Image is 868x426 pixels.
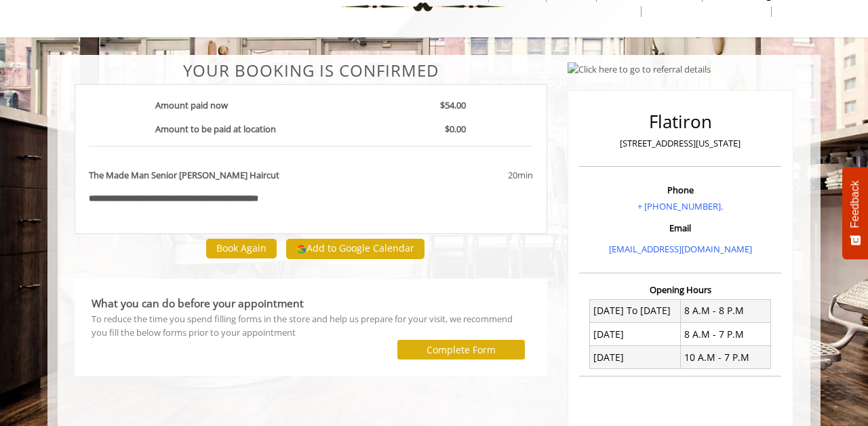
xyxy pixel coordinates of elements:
td: 10 A.M - 7 P.M [680,346,771,369]
td: [DATE] [590,323,681,346]
td: 8 A.M - 7 P.M [680,323,771,346]
button: Book Again [206,239,277,258]
label: Complete Form [427,345,496,355]
h3: Email [583,223,778,233]
td: [DATE] To [DATE] [590,300,681,323]
a: + [PHONE_NUMBER]. [637,200,723,212]
b: $0.00 [445,123,466,135]
td: 8 A.M - 8 P.M [680,300,771,323]
b: Amount paid now [155,99,228,111]
div: To reduce the time you spend filling forms in the store and help us prepare for your visit, we re... [92,312,530,341]
b: Amount to be paid at location [155,123,276,135]
h3: Opening Hours [579,285,781,294]
p: [STREET_ADDRESS][US_STATE] [583,136,778,151]
td: [DATE] [590,346,681,369]
b: The Made Man Senior [PERSON_NAME] Haircut [89,168,279,182]
button: Add to Google Calendar [286,239,425,259]
button: Complete Form [397,340,525,360]
span: Feedback [849,180,861,228]
b: $54.00 [440,99,466,111]
b: What you can do before your appointment [92,296,304,311]
a: [EMAIL_ADDRESS][DOMAIN_NAME] [609,243,752,255]
img: Click here to go to referral details [568,62,711,77]
button: Feedback - Show survey [842,167,868,259]
h3: Phone [583,185,778,195]
h2: Flatiron [583,112,778,132]
center: Your Booking is confirmed [75,62,547,79]
div: 20min [398,168,532,182]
